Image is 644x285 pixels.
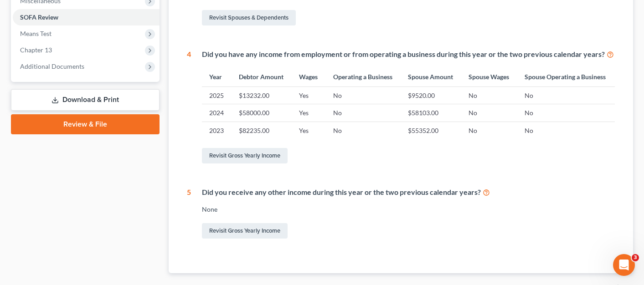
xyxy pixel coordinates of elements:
[461,87,517,104] td: No
[401,67,461,87] th: Spouse Amount
[401,104,461,122] td: $58103.00
[461,104,517,122] td: No
[517,104,615,122] td: No
[326,87,401,104] td: No
[292,122,325,139] td: Yes
[202,122,232,139] td: 2023
[232,122,292,139] td: $82235.00
[517,122,615,139] td: No
[202,67,232,87] th: Year
[202,10,296,25] a: Revisit Spouses & Dependents
[292,67,325,87] th: Wages
[632,254,639,261] span: 3
[20,13,58,21] span: SOFA Review
[326,122,401,139] td: No
[232,87,292,104] td: $13232.00
[461,67,517,87] th: Spouse Wages
[202,148,288,163] a: Revisit Gross Yearly Income
[326,104,401,122] td: No
[13,9,160,25] a: SOFA Review
[20,30,52,37] span: Means Test
[292,87,325,104] td: Yes
[326,67,401,87] th: Operating a Business
[187,187,191,240] div: 5
[461,122,517,139] td: No
[232,104,292,122] td: $58000.00
[517,87,615,104] td: No
[202,205,615,214] div: None
[401,87,461,104] td: $9520.00
[232,67,292,87] th: Debtor Amount
[202,49,615,60] div: Did you have any income from employment or from operating a business during this year or the two ...
[187,49,191,165] div: 4
[11,114,160,134] a: Review & File
[401,122,461,139] td: $55352.00
[20,46,52,54] span: Chapter 13
[202,187,615,198] div: Did you receive any other income during this year or the two previous calendar years?
[202,87,232,104] td: 2025
[517,67,615,87] th: Spouse Operating a Business
[20,62,84,70] span: Additional Documents
[202,223,288,239] a: Revisit Gross Yearly Income
[613,254,635,276] iframe: Intercom live chat
[11,89,160,111] a: Download & Print
[202,104,232,122] td: 2024
[292,104,325,122] td: Yes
